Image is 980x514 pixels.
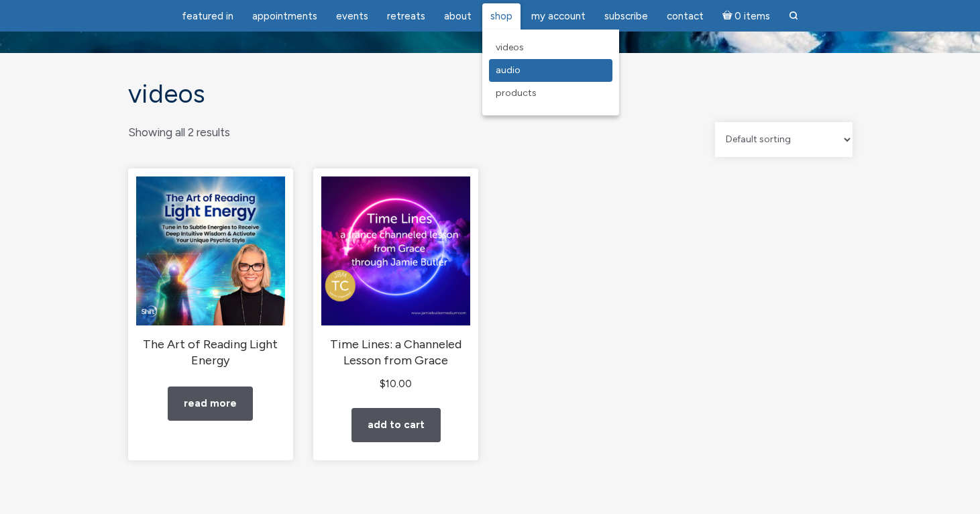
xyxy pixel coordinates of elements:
[321,176,470,325] img: Time Lines: a Channeled Lesson from Grace
[489,82,612,105] a: Products
[379,3,433,30] a: Retreats
[659,3,712,30] a: Contact
[496,64,521,76] span: Audio
[667,10,704,22] span: Contact
[336,10,368,22] span: Events
[489,59,612,82] a: Audio
[136,176,285,325] img: The Art of Reading Light Energy
[596,3,656,30] a: Subscribe
[387,10,425,22] span: Retreats
[722,10,735,22] i: Cart
[128,122,230,143] p: Showing all 2 results
[531,10,586,22] span: My Account
[496,87,537,99] span: Products
[136,337,285,368] h2: The Art of Reading Light Energy
[321,337,470,368] h2: Time Lines: a Channeled Lesson from Grace
[244,3,325,30] a: Appointments
[136,176,285,368] a: The Art of Reading Light Energy
[523,3,594,30] a: My Account
[128,80,853,109] h1: Videos
[321,176,470,393] a: Time Lines: a Channeled Lesson from Grace $10.00
[444,10,472,22] span: About
[490,10,512,22] span: Shop
[174,3,241,30] a: featured in
[351,408,441,442] a: Add to cart: “Time Lines: a Channeled Lesson from Grace”
[436,3,480,30] a: About
[182,10,233,22] span: featured in
[380,378,386,390] span: $
[380,378,412,390] bdi: 10.00
[489,36,612,59] a: Videos
[168,387,253,421] a: Read more about “The Art of Reading Light Energy”
[734,11,770,21] span: 0 items
[496,42,524,53] span: Videos
[714,2,779,30] a: Cart0 items
[328,3,376,30] a: Events
[715,122,853,157] select: Shop order
[604,10,648,22] span: Subscribe
[482,3,521,30] a: Shop
[252,10,317,22] span: Appointments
